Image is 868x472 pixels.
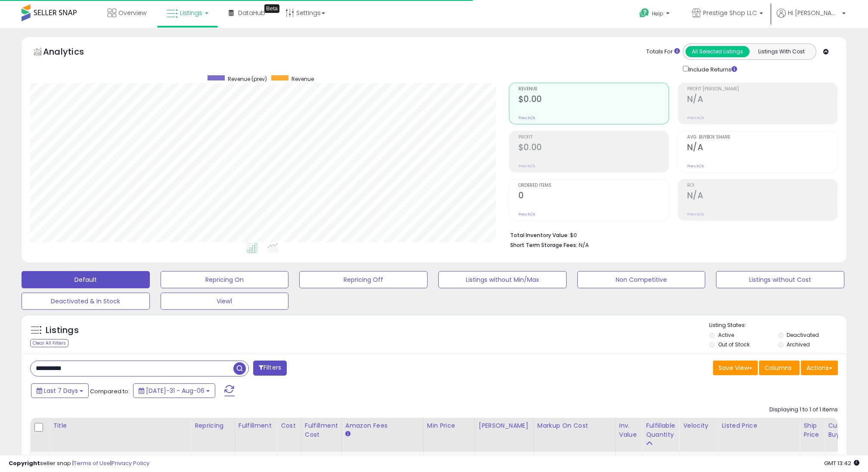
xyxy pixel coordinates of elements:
span: Listings [180,9,202,17]
label: Archived [787,341,810,348]
button: Filters [253,361,287,376]
a: Hi [PERSON_NAME] [777,9,846,28]
button: Non Competitive [577,271,706,288]
span: Revenue [291,75,314,83]
a: Help [632,1,678,28]
span: Last 7 Days [44,386,78,395]
button: Default [22,271,150,288]
small: Amazon Fees. [345,430,350,438]
i: Get Help [639,8,650,19]
li: $0 [510,229,831,240]
h2: 0 [518,191,669,202]
span: [DATE]-31 - Aug-06 [146,386,205,395]
button: Listings without Min/Max [438,271,567,288]
span: Ordered Items [518,183,669,188]
button: Deactivated & In Stock [22,293,150,310]
small: Prev: N/A [687,164,704,169]
h2: $0.00 [518,142,669,154]
div: Tooltip anchor [264,4,279,13]
div: seller snap | | [9,460,149,468]
div: Include Returns [676,64,747,74]
span: Avg. Buybox Share [687,135,837,140]
span: Profit [PERSON_NAME] [687,87,837,92]
div: Title [53,421,187,430]
button: All Selected Listings [685,46,750,57]
span: Compared to: [90,387,130,395]
button: Listings without Cost [716,271,844,288]
div: Min Price [427,421,471,430]
div: Repricing [195,421,231,430]
span: DataHub [238,9,265,17]
label: Out of Stock [718,341,750,348]
h5: Analytics [43,46,101,60]
button: Actions [801,361,838,375]
button: Columns [759,361,800,375]
div: Fulfillable Quantity [646,421,676,439]
div: Amazon Fees [345,421,420,430]
a: Privacy Policy [112,459,149,467]
div: Fulfillment [239,421,273,430]
div: Inv. value [619,421,639,439]
a: Terms of Use [74,459,110,467]
th: The percentage added to the cost of goods (COGS) that forms the calculator for Min & Max prices. [533,418,615,452]
div: Ship Price [803,421,821,439]
div: [PERSON_NAME] [479,421,530,430]
h2: $0.00 [518,94,669,106]
b: Total Inventory Value: [510,231,569,239]
span: Prestige Shop LLC [703,9,757,17]
label: Active [718,331,734,339]
div: Totals For [646,48,680,56]
p: Listing States: [709,321,846,330]
small: Prev: N/A [687,115,704,120]
button: [DATE]-31 - Aug-06 [133,383,215,398]
span: Profit [518,135,669,140]
small: Prev: N/A [518,164,535,169]
div: Markup on Cost [537,421,612,430]
span: Overview [118,9,146,17]
label: Deactivated [787,331,819,339]
span: Revenue [518,87,669,92]
span: N/A [579,241,589,249]
div: Fulfillment Cost [305,421,338,439]
small: Prev: N/A [518,115,535,120]
span: Hi [PERSON_NAME] [788,9,840,17]
b: Short Term Storage Fees: [510,241,577,249]
div: Cost [281,421,298,430]
div: Displaying 1 to 1 of 1 items [769,406,838,414]
h2: N/A [687,142,837,154]
button: View1 [161,293,289,310]
button: Listings With Cost [749,46,813,57]
button: Last 7 Days [31,383,89,398]
strong: Copyright [9,459,40,467]
span: ROI [687,183,837,188]
button: Repricing On [161,271,289,288]
span: Columns [765,364,792,372]
small: Prev: N/A [518,212,535,217]
h2: N/A [687,191,837,202]
div: Velocity [683,421,714,430]
h5: Listings [46,324,79,336]
span: Help [652,10,663,17]
span: 2025-08-15 13:42 GMT [824,459,859,467]
h2: N/A [687,94,837,106]
small: Prev: N/A [687,212,704,217]
button: Save View [713,361,758,375]
div: Listed Price [722,421,796,430]
div: Clear All Filters [30,339,68,347]
span: Revenue (prev) [228,75,267,83]
button: Repricing Off [299,271,428,288]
